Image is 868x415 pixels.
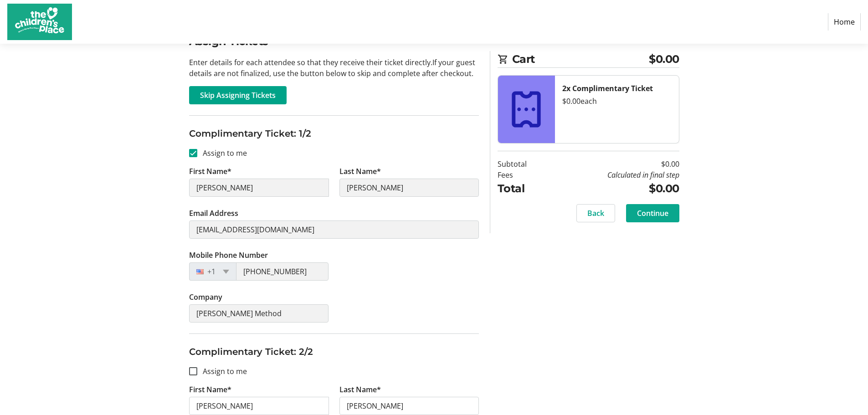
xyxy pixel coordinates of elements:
a: Home [828,13,861,31]
strong: 2x Complimentary Ticket [562,83,653,93]
span: $0.00 [649,51,679,67]
label: Mobile Phone Number [189,250,268,261]
label: Email Address [189,208,238,219]
label: Assign to me [197,148,247,159]
img: The Children's Place's Logo [7,4,72,40]
div: $0.00 each [562,96,672,107]
p: Enter details for each attendee so that they receive their ticket directly. If your guest details... [189,57,479,79]
td: $0.00 [550,180,679,197]
h3: Complimentary Ticket: 2/2 [189,345,479,359]
button: Skip Assigning Tickets [189,86,287,104]
label: First Name* [189,384,231,395]
td: Calculated in final step [550,169,679,180]
label: Assign to me [197,366,247,377]
span: Continue [637,208,668,219]
button: Continue [626,204,679,222]
td: $0.00 [550,159,679,169]
label: Company [189,292,222,302]
label: First Name* [189,166,231,177]
label: Last Name* [339,166,381,177]
span: Cart [512,51,649,67]
h3: Complimentary Ticket: 1/2 [189,127,479,140]
td: Fees [498,169,550,180]
span: Skip Assigning Tickets [200,90,276,101]
td: Total [498,180,550,197]
button: Back [576,204,615,222]
td: Subtotal [498,159,550,169]
label: Last Name* [339,384,381,395]
input: (201) 555-0123 [236,262,329,281]
span: Back [587,208,604,219]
